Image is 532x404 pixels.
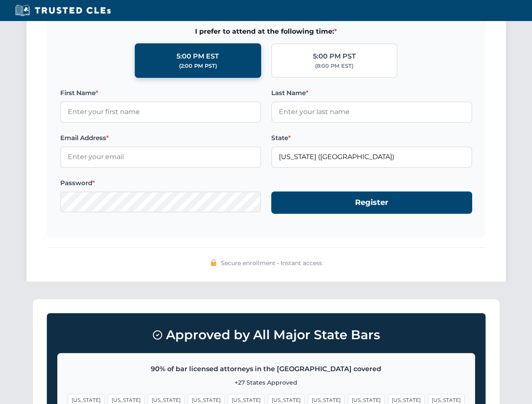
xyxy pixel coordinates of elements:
[60,101,261,122] input: Enter your first name
[60,133,261,143] label: Email Address
[68,378,465,387] p: +27 States Approved
[271,146,472,167] input: Florida (FL)
[315,62,353,70] div: (8:00 PM EST)
[57,324,475,346] h3: Approved by All Major State Bars
[60,178,261,188] label: Password
[210,259,217,266] img: 🔒
[60,26,472,37] span: I prefer to attend at the following time:
[313,51,356,62] div: 5:00 PM PST
[271,133,472,143] label: State
[60,88,261,98] label: First Name
[271,88,472,98] label: Last Name
[60,146,261,167] input: Enter your email
[271,191,472,214] button: Register
[179,62,217,70] div: (2:00 PM PST)
[271,101,472,122] input: Enter your last name
[68,364,465,375] p: 90% of bar licensed attorneys in the [GEOGRAPHIC_DATA] covered
[176,51,219,62] div: 5:00 PM EST
[221,258,322,268] span: Secure enrollment • Instant access
[13,4,113,17] img: Trusted CLEs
